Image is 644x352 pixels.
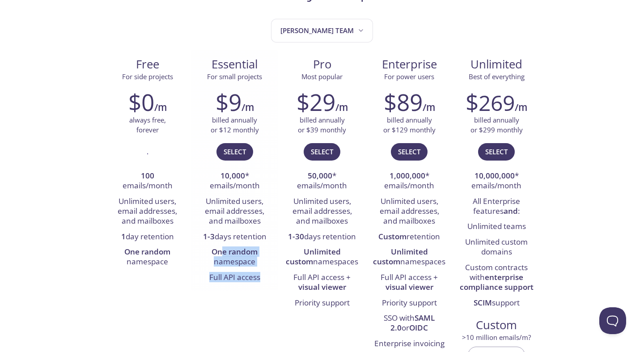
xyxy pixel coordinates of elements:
[460,169,534,194] li: * emails/month
[285,194,359,229] li: Unlimited users, email addresses, and mailboxes
[475,170,515,181] strong: 10,000,000
[469,72,525,81] span: Best of everything
[599,307,626,334] iframe: Help Scout Beacon - Open
[390,170,425,181] strong: 1,000,000
[308,170,332,181] strong: 50,000
[373,169,446,194] li: * emails/month
[285,169,359,194] li: * emails/month
[373,194,446,229] li: Unlimited users, email addresses, and mailboxes
[470,56,522,72] span: Unlimited
[216,143,253,160] button: Select
[384,89,423,115] h2: $89
[373,296,446,311] li: Priority support
[111,57,184,72] span: Free
[384,72,434,81] span: For power users
[285,57,358,72] span: Pro
[335,100,348,115] h6: /m
[304,143,340,160] button: Select
[141,170,154,181] strong: 100
[311,146,333,157] span: Select
[391,143,428,160] button: Select
[301,72,343,81] span: Most popular
[110,245,184,270] li: namespace
[373,229,446,245] li: retention
[198,57,271,72] span: Essential
[460,318,533,333] span: Custom
[241,100,254,115] h6: /m
[122,72,173,81] span: For side projects
[271,19,373,42] button: Rakshith's team
[462,333,531,342] span: > 10 million emails/m?
[198,229,271,245] li: days retention
[216,89,241,115] h2: $9
[220,170,245,181] strong: 10,000
[390,313,435,333] strong: SAML 2.0
[460,260,534,296] li: Custom contracts with
[460,296,534,311] li: support
[110,194,184,229] li: Unlimited users, email addresses, and mailboxes
[378,231,407,242] strong: Custom
[298,282,346,292] strong: visual viewer
[485,146,508,157] span: Select
[110,169,184,194] li: emails/month
[373,57,446,72] span: Enterprise
[285,245,359,270] li: namespaces
[423,100,435,115] h6: /m
[460,272,534,292] strong: enterprise compliance support
[198,245,271,270] li: namespace
[373,311,446,336] li: SSO with or
[128,89,154,115] h2: $0
[110,229,184,245] li: day retention
[466,89,515,115] h2: $
[297,89,335,115] h2: $29
[121,231,126,242] strong: 1
[285,270,359,296] li: Full API access +
[474,297,492,308] strong: SCIM
[470,115,523,135] p: billed annually or $299 monthly
[383,115,436,135] p: billed annually or $129 monthly
[288,231,304,242] strong: 1-30
[224,146,246,157] span: Select
[460,194,534,220] li: All Enterprise features :
[198,194,271,229] li: Unlimited users, email addresses, and mailboxes
[373,245,446,270] li: namespaces
[198,169,271,194] li: * emails/month
[298,115,346,135] p: billed annually or $39 monthly
[285,229,359,245] li: days retention
[504,206,518,216] strong: and
[124,246,170,257] strong: One random
[373,336,446,352] li: Enterprise invoicing
[409,322,428,333] strong: OIDC
[373,246,428,267] strong: Unlimited custom
[212,246,258,257] strong: One random
[479,88,515,117] span: 269
[286,246,341,267] strong: Unlimited custom
[129,115,166,135] p: always free, forever
[478,143,515,160] button: Select
[386,282,433,292] strong: visual viewer
[285,296,359,311] li: Priority support
[280,25,365,37] span: [PERSON_NAME] team
[373,270,446,296] li: Full API access +
[515,100,527,115] h6: /m
[460,235,534,260] li: Unlimited custom domains
[154,100,167,115] h6: /m
[398,146,420,157] span: Select
[207,72,262,81] span: For small projects
[211,115,259,135] p: billed annually or $12 monthly
[460,219,534,234] li: Unlimited teams
[203,231,215,242] strong: 1-3
[198,270,271,285] li: Full API access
